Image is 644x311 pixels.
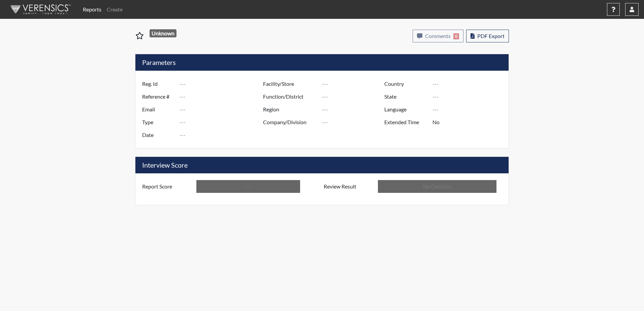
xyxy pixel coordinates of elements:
[432,103,507,116] input: ---
[477,33,505,39] span: PDF Export
[322,103,386,116] input: ---
[379,77,432,90] label: Country
[180,77,265,90] input: ---
[196,180,300,193] input: ---
[180,103,265,116] input: ---
[180,90,265,103] input: ---
[322,77,386,90] input: ---
[180,116,265,129] input: ---
[80,3,104,16] a: Reports
[135,54,509,71] h5: Parameters
[180,129,265,141] input: ---
[378,180,496,193] input: No Decision
[322,116,386,129] input: ---
[258,116,322,129] label: Company/Division
[258,77,322,90] label: Facility/Store
[425,33,451,39] span: Comments
[379,103,432,116] label: Language
[258,90,322,103] label: Function/District
[150,29,177,37] span: Unknown
[319,180,378,193] label: Review Result
[137,77,180,90] label: Reg. Id
[258,103,322,116] label: Region
[379,116,432,129] label: Extended Time
[137,116,180,129] label: Type
[432,90,507,103] input: ---
[432,116,507,129] input: ---
[453,33,459,39] span: 0
[466,30,509,42] button: PDF Export
[432,77,507,90] input: ---
[137,103,180,116] label: Email
[322,90,386,103] input: ---
[135,157,509,173] h5: Interview Score
[104,3,125,16] a: Create
[137,129,180,141] label: Date
[137,90,180,103] label: Reference #
[413,30,463,42] button: Comments0
[137,180,196,193] label: Report Score
[379,90,432,103] label: State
